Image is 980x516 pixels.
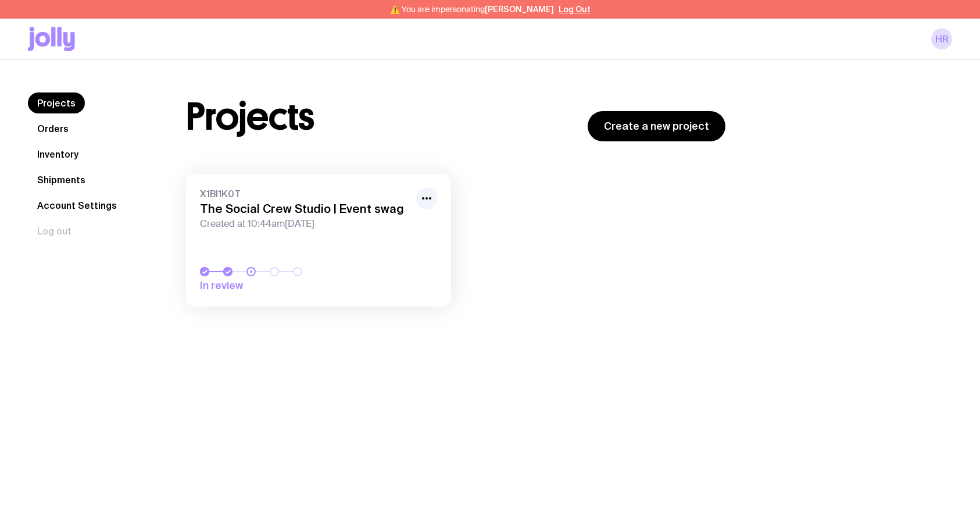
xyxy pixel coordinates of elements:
[186,174,451,307] a: X1BI1K0TThe Social Crew Studio | Event swagCreated at 10:44am[DATE]In review
[186,98,314,136] h1: Projects
[200,188,409,200] span: X1BI1K0T
[390,5,554,14] span: ⚠️ You are impersonating
[28,92,85,113] a: Projects
[485,5,554,14] span: [PERSON_NAME]
[28,169,95,190] a: Shipments
[200,279,363,293] span: In review
[28,144,88,165] a: Inventory
[588,111,725,141] a: Create a new project
[931,29,952,49] a: HR
[200,202,409,216] h3: The Social Crew Studio | Event swag
[559,5,591,14] button: Log Out
[28,118,78,139] a: Orders
[28,220,81,241] button: Log out
[200,218,409,230] span: Created at 10:44am[DATE]
[28,195,126,216] a: Account Settings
